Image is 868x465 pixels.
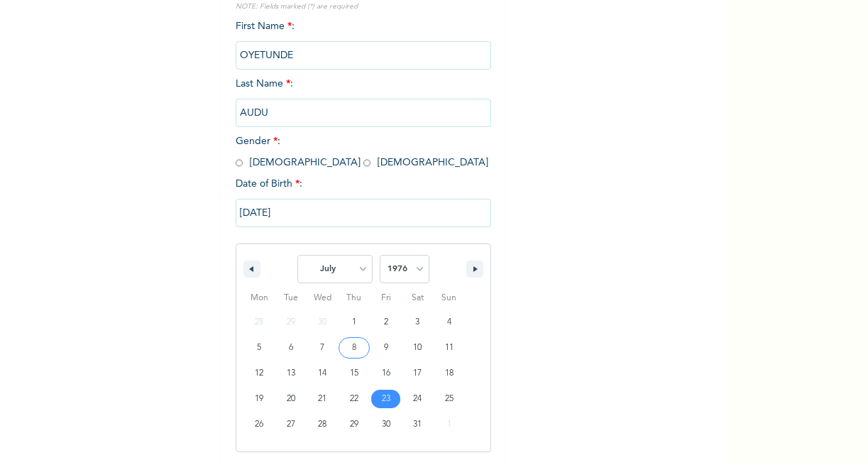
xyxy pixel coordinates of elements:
span: 23 [382,386,390,412]
span: 27 [287,412,295,437]
span: Wed [307,287,339,310]
span: Gender : [DEMOGRAPHIC_DATA] [DEMOGRAPHIC_DATA] [236,136,488,168]
button: 29 [339,412,370,437]
button: 21 [307,386,339,412]
button: 12 [243,361,275,386]
span: 31 [413,412,422,437]
span: 5 [257,335,261,361]
span: Date of Birth : [236,177,302,192]
button: 15 [339,361,370,386]
button: 30 [370,412,402,437]
span: 29 [350,412,358,437]
span: 30 [382,412,390,437]
button: 28 [307,412,339,437]
input: Enter your first name [236,41,491,70]
span: Sat [402,287,434,310]
button: 3 [402,310,434,335]
span: 3 [415,310,419,335]
button: 13 [275,361,307,386]
button: 31 [402,412,434,437]
span: 16 [382,361,390,386]
span: 11 [445,335,454,361]
button: 23 [370,386,402,412]
button: 1 [339,310,370,335]
button: 8 [339,335,370,361]
button: 24 [402,386,434,412]
span: 20 [287,386,295,412]
span: Last Name : [236,79,491,118]
button: 5 [243,335,275,361]
button: 11 [433,335,465,361]
span: 9 [384,335,388,361]
span: 7 [320,335,324,361]
span: 26 [255,412,263,437]
span: 12 [255,361,263,386]
span: 6 [289,335,293,361]
span: First Name : [236,21,491,60]
span: Thu [339,287,370,310]
span: 28 [318,412,326,437]
input: Enter your last name [236,99,491,127]
input: DD-MM-YYYY [236,199,491,227]
span: Tue [275,287,307,310]
span: 15 [350,361,358,386]
span: 17 [413,361,422,386]
span: 4 [447,310,451,335]
span: 21 [318,386,326,412]
button: 27 [275,412,307,437]
span: 24 [413,386,422,412]
button: 10 [402,335,434,361]
span: 1 [352,310,356,335]
button: 19 [243,386,275,412]
span: 2 [384,310,388,335]
button: 18 [433,361,465,386]
span: Fri [370,287,402,310]
button: 25 [433,386,465,412]
span: 22 [350,386,358,412]
button: 6 [275,335,307,361]
button: 22 [339,386,370,412]
button: 9 [370,335,402,361]
span: 25 [445,386,454,412]
button: 4 [433,310,465,335]
span: 8 [352,335,356,361]
span: Mon [243,287,275,310]
button: 26 [243,412,275,437]
span: Sun [433,287,465,310]
span: 10 [413,335,422,361]
button: 20 [275,386,307,412]
button: 16 [370,361,402,386]
span: 13 [287,361,295,386]
span: 19 [255,386,263,412]
button: 14 [307,361,339,386]
button: 17 [402,361,434,386]
button: 7 [307,335,339,361]
button: 2 [370,310,402,335]
span: 14 [318,361,326,386]
p: NOTE: Fields marked (*) are required [236,1,491,12]
span: 18 [445,361,454,386]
